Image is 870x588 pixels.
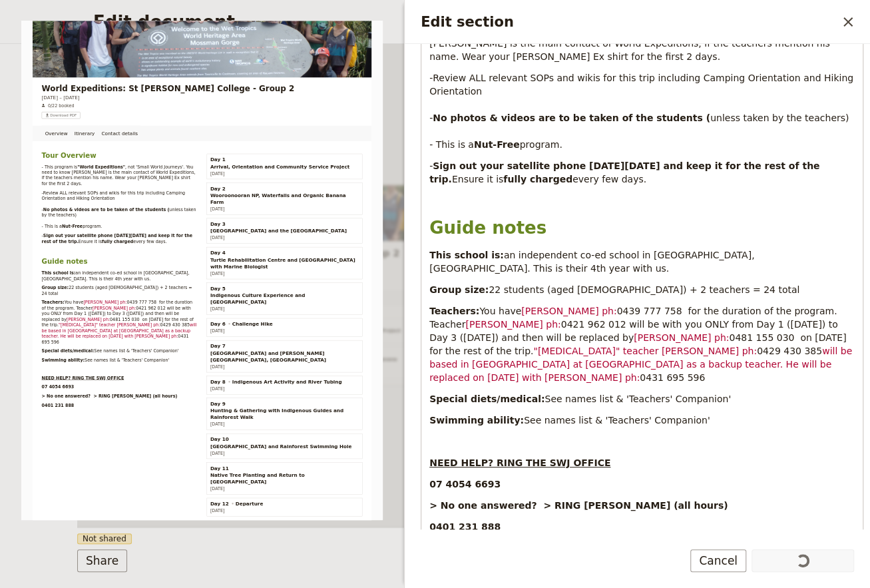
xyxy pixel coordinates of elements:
[533,346,757,356] span: "[MEDICAL_DATA]" teacher [PERSON_NAME] ph:
[561,319,626,330] span: 0421 962 012
[521,306,616,316] span: [PERSON_NAME] ph:
[429,250,758,274] span: an independent co-ed school in [GEOGRAPHIC_DATA], [GEOGRAPHIC_DATA]. This is their 4th year with us.
[474,139,520,150] strong: Nut-Free
[324,446,328,457] strong: (
[837,11,859,33] button: Close drawer
[68,222,126,233] span: Download PDF
[445,340,773,356] span: Arrival, Orientation and Community Service Project
[544,394,731,404] span: See names list & 'Teachers' Companion'
[479,306,521,316] span: You have
[489,284,706,295] span: 22 students (aged [DEMOGRAPHIC_DATA]) + 2
[445,476,481,492] span: Day 3
[503,174,572,184] strong: fully charged
[429,160,823,184] strong: Sign out your satellite phone [DATE][DATE] and keep it for the rest of the trip.
[524,415,710,426] span: See names list & 'Teachers' Companion'
[445,324,481,340] span: Day 1
[93,12,757,32] h2: Edit document
[429,521,501,532] strong: 0401 231 888
[429,394,544,404] strong: Special diets/medical:
[181,252,282,289] a: Contact details
[77,533,132,544] span: Not shared
[429,479,501,489] strong: 07 4054 6693
[48,345,126,356] span: - This program is
[429,500,728,511] strong: > No one answered? > RING [PERSON_NAME] (all hours)
[429,306,479,316] strong: Teachers:
[706,113,710,123] strong: (
[117,252,181,289] a: Itinerary
[429,346,855,383] span: will be based in [GEOGRAPHIC_DATA] at [GEOGRAPHIC_DATA] as a backup teacher. He will be replaced ...
[429,457,610,468] strong: NEED HELP? RING THE SWJ OFFICE
[429,160,433,171] span: -
[690,549,746,572] button: Cancel
[429,284,489,295] strong: Group size:
[465,319,560,330] span: [PERSON_NAME] ph:
[51,446,322,457] strong: No photos & videos are to be taken of the students
[48,406,366,457] span: -Review ALL relevant SOPs and wikis for this trip including Camping Orientation and Hiking Orient...
[429,306,840,330] span: 0439 777 758 for the duration of the program. Teacher
[572,174,646,184] span: every few days.
[126,345,232,356] strong: "World Expeditions"
[709,284,799,295] span: teachers = 24 total
[429,218,546,238] span: Guide notes
[77,549,127,572] button: Share
[429,415,524,426] strong: Swimming ability:
[445,392,481,408] span: Day 2
[421,12,837,32] h2: Edit section
[429,319,841,343] span: will be with you ONLY from Day 1 ([DATE]) to Day 3 ([DATE]) and then will be replaced by
[445,360,477,370] span: [DATE]
[48,252,117,289] a: Overview
[429,73,856,123] span: -Review ALL relevant SOPs and wikis for this trip including Camping Orientation and Hiking Orient...
[520,139,562,150] span: program.
[445,408,795,440] span: Wooroonooran NP, Waterfalls and Organic Banana Farm
[429,250,504,260] strong: This school is:
[757,346,822,356] span: 0429 430 385
[48,345,415,396] span: , not 'Small World Journeys'. You need to know [PERSON_NAME] is the main contact of World Expedit...
[48,220,134,236] button: ​Download PDF
[452,174,503,184] span: Ensure it is
[433,113,703,123] strong: No photos & videos are to be taken of the students
[63,198,120,212] span: 0/22 booked
[634,332,729,343] span: [PERSON_NAME] ph:
[48,178,137,194] span: [DATE] – [DATE]
[640,372,705,383] span: 0431 695 596
[445,443,477,454] span: [DATE]
[48,313,188,333] span: Tour Overview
